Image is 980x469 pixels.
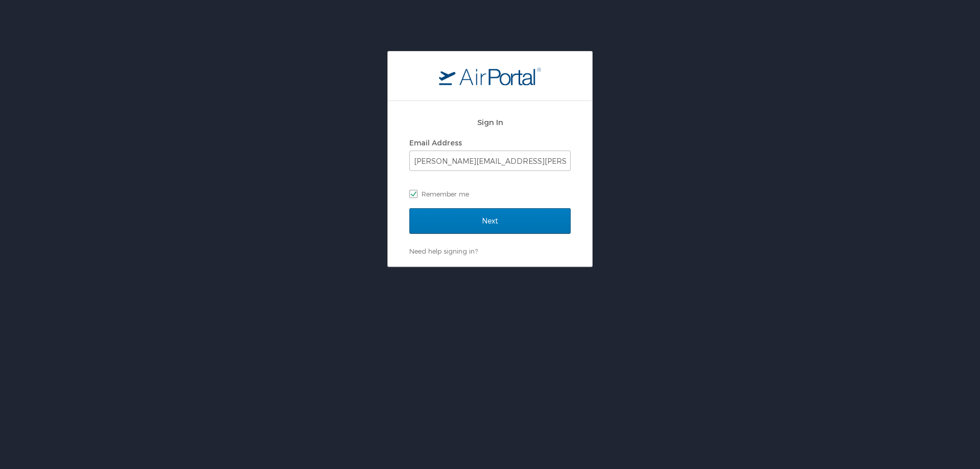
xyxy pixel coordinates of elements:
label: Remember me [409,186,571,202]
input: Next [409,208,571,234]
a: Need help signing in? [409,247,478,255]
label: Email Address [409,138,462,147]
h2: Sign In [409,116,571,128]
img: logo [439,67,541,85]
